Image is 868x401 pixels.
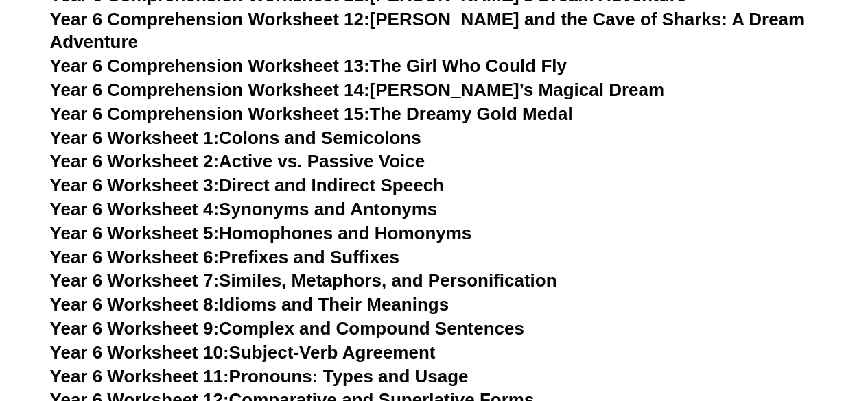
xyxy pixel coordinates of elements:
[50,104,573,124] a: Year 6 Comprehension Worksheet 15:The Dreamy Gold Medal
[50,199,220,219] span: Year 6 Worksheet 4:
[50,247,399,267] a: Year 6 Worksheet 6:Prefixes and Suffixes
[50,175,444,195] a: Year 6 Worksheet 3:Direct and Indirect Speech
[50,223,220,243] span: Year 6 Worksheet 5:
[50,80,370,100] span: Year 6 Comprehension Worksheet 14:
[50,223,472,243] a: Year 6 Worksheet 5:Homophones and Homonyms
[50,366,469,387] a: Year 6 Worksheet 11:Pronouns: Types and Usage
[50,56,567,76] a: Year 6 Comprehension Worksheet 13:The Girl Who Could Fly
[50,342,436,363] a: Year 6 Worksheet 10:Subject-Verb Agreement
[50,175,220,195] span: Year 6 Worksheet 3:
[50,247,220,267] span: Year 6 Worksheet 6:
[50,56,370,76] span: Year 6 Comprehension Worksheet 13:
[50,127,220,148] span: Year 6 Worksheet 1:
[50,294,220,315] span: Year 6 Worksheet 8:
[50,199,438,219] a: Year 6 Worksheet 4:Synonyms and Antonyms
[50,294,449,315] a: Year 6 Worksheet 8:Idioms and Their Meanings
[50,104,370,124] span: Year 6 Comprehension Worksheet 15:
[50,151,425,171] a: Year 6 Worksheet 2:Active vs. Passive Voice
[50,366,229,387] span: Year 6 Worksheet 11:
[50,127,421,148] a: Year 6 Worksheet 1:Colons and Semicolons
[50,9,804,53] a: Year 6 Comprehension Worksheet 12:[PERSON_NAME] and the Cave of Sharks: A Dream Adventure
[50,318,220,339] span: Year 6 Worksheet 9:
[640,246,868,401] iframe: Chat Widget
[50,270,557,291] a: Year 6 Worksheet 7:Similes, Metaphors, and Personification
[50,9,370,29] span: Year 6 Comprehension Worksheet 12:
[50,270,220,291] span: Year 6 Worksheet 7:
[50,151,220,171] span: Year 6 Worksheet 2:
[50,80,664,100] a: Year 6 Comprehension Worksheet 14:[PERSON_NAME]’s Magical Dream
[50,342,229,363] span: Year 6 Worksheet 10:
[50,318,524,339] a: Year 6 Worksheet 9:Complex and Compound Sentences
